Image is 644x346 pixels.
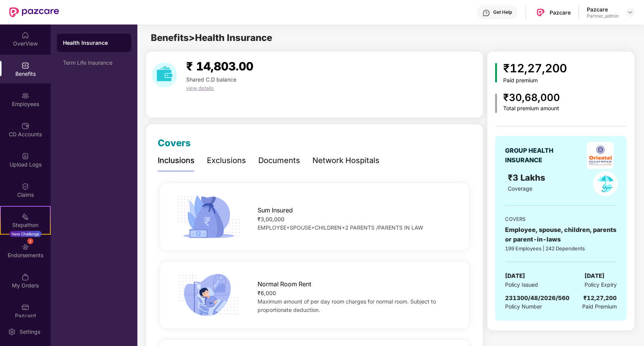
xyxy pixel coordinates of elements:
div: 2 [27,238,33,244]
img: insurerLogo [587,142,614,169]
img: svg+xml;base64,PHN2ZyBpZD0iTXlfT3JkZXJzIiBkYXRhLW5hbWU9Ik15IE9yZGVycyIgeG1sbnM9Imh0dHA6Ly93d3cudz... [21,273,29,281]
span: [DATE] [505,271,525,281]
img: icon [174,271,243,319]
span: Policy Number [505,303,542,310]
img: icon [174,193,243,241]
div: Documents [258,155,300,166]
span: Policy Issued [505,281,538,289]
div: New Challenge [9,231,41,237]
div: Stepathon [1,221,50,229]
span: Maximum amount of per day room charges for normal room. Subject to proportionate deduction. [258,298,436,313]
img: svg+xml;base64,PHN2ZyBpZD0iSGVscC0zMngzMiIgeG1sbnM9Imh0dHA6Ly93d3cudzMub3JnLzIwMDAvc3ZnIiB3aWR0aD... [482,9,490,17]
div: ₹3,00,000 [258,215,455,224]
span: Benefits > Health Insurance [151,32,272,43]
div: ₹30,68,000 [503,90,560,106]
span: 231300/48/2026/560 [505,294,570,302]
img: icon [495,94,497,113]
img: Pazcare_Logo.png [535,7,546,18]
img: svg+xml;base64,PHN2ZyBpZD0iRHJvcGRvd24tMzJ4MzIiIHhtbG5zPSJodHRwOi8vd3d3LnczLm9yZy8yMDAwL3N2ZyIgd2... [627,9,633,15]
div: Employee, spouse, children, parents or parent-in-laws [505,225,616,244]
div: Get Help [493,9,512,15]
div: Inclusions [158,155,195,166]
span: Policy Expiry [585,281,617,289]
div: 199 Employees | 242 Dependents [505,245,616,252]
span: view details [186,85,214,91]
img: download [152,62,177,87]
span: Shared C.D balance [186,76,236,83]
div: Settings [17,328,43,336]
img: svg+xml;base64,PHN2ZyB4bWxucz0iaHR0cDovL3d3dy53My5vcmcvMjAwMC9zdmciIHdpZHRoPSIyMSIgaGVpZ2h0PSIyMC... [21,213,29,220]
img: svg+xml;base64,PHN2ZyBpZD0iRW1wbG95ZWVzIiB4bWxucz0iaHR0cDovL3d3dy53My5vcmcvMjAwMC9zdmciIHdpZHRoPS... [21,92,29,100]
img: svg+xml;base64,PHN2ZyBpZD0iQ0RfQWNjb3VudHMiIGRhdGEtbmFtZT0iQ0QgQWNjb3VudHMiIHhtbG5zPSJodHRwOi8vd3... [21,122,29,130]
img: New Pazcare Logo [9,7,59,17]
div: Partner_admin [587,13,619,19]
img: icon [495,63,497,82]
img: svg+xml;base64,PHN2ZyBpZD0iRW5kb3JzZW1lbnRzIiB4bWxucz0iaHR0cDovL3d3dy53My5vcmcvMjAwMC9zdmciIHdpZH... [21,243,29,251]
img: svg+xml;base64,PHN2ZyBpZD0iQ2xhaW0iIHhtbG5zPSJodHRwOi8vd3d3LnczLm9yZy8yMDAwL3N2ZyIgd2lkdGg9IjIwIi... [21,183,29,190]
img: svg+xml;base64,PHN2ZyBpZD0iVXBsb2FkX0xvZ3MiIGRhdGEtbmFtZT0iVXBsb2FkIExvZ3MiIHhtbG5zPSJodHRwOi8vd3... [21,152,29,160]
span: ₹ 14,803.00 [186,59,253,73]
img: svg+xml;base64,PHN2ZyBpZD0iU2V0dGluZy0yMHgyMCIgeG1sbnM9Imh0dHA6Ly93d3cudzMub3JnLzIwMDAvc3ZnIiB3aW... [8,328,16,336]
span: [DATE] [585,271,604,281]
div: COVERS [505,215,616,223]
div: ₹12,27,200 [503,59,567,77]
div: GROUP HEALTH INSURANCE [505,146,572,165]
span: Paid Premium [582,302,617,311]
span: Covers [158,137,191,149]
div: Exclusions [207,155,246,166]
div: ₹6,000 [258,289,455,297]
div: ₹12,27,200 [583,294,617,303]
span: EMPLOYEE+SPOUSE+CHILDREN+2 PARENTS /PARENTS IN LAW [258,224,423,231]
div: Total premium amount [503,105,560,112]
div: Pazcare [587,6,619,13]
span: Normal Room Rent [258,279,311,289]
div: Health Insurance [63,39,125,47]
div: Paid premium [503,77,567,84]
div: Pazcare [550,9,571,16]
span: ₹3 Lakhs [508,173,548,183]
img: policyIcon [593,171,618,196]
div: Network Hospitals [312,155,380,166]
img: svg+xml;base64,PHN2ZyBpZD0iSG9tZSIgeG1sbnM9Imh0dHA6Ly93d3cudzMub3JnLzIwMDAvc3ZnIiB3aWR0aD0iMjAiIG... [21,31,29,39]
span: Coverage [508,185,532,192]
img: svg+xml;base64,PHN2ZyBpZD0iQmVuZWZpdHMiIHhtbG5zPSJodHRwOi8vd3d3LnczLm9yZy8yMDAwL3N2ZyIgd2lkdGg9Ij... [21,62,29,69]
span: Sum Insured [258,206,293,215]
img: svg+xml;base64,PHN2ZyBpZD0iUGF6Y2FyZCIgeG1sbnM9Imh0dHA6Ly93d3cudzMub3JnLzIwMDAvc3ZnIiB3aWR0aD0iMj... [21,304,29,311]
div: Term Life Insurance [63,60,125,66]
